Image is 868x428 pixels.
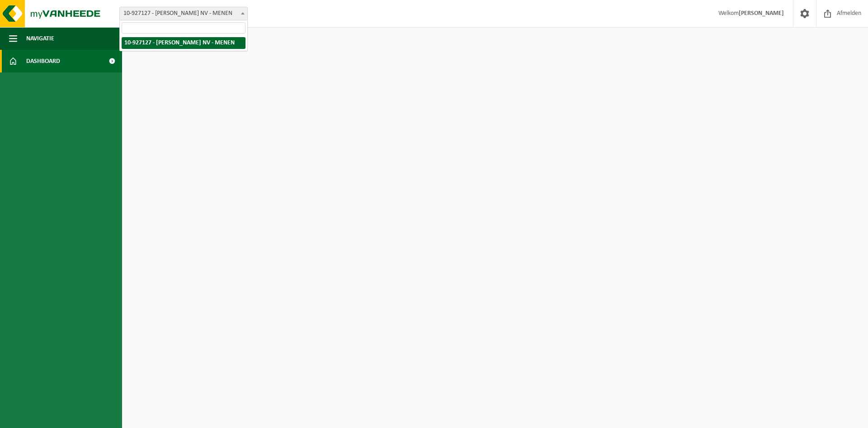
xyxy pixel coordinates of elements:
span: Dashboard [26,50,60,72]
span: 10-927127 - VEREECKE FRANK NV - MENEN [120,7,247,20]
span: 10-927127 - VEREECKE FRANK NV - MENEN [119,7,248,20]
li: 10-927127 - [PERSON_NAME] NV - MENEN [122,37,245,49]
strong: [PERSON_NAME] [739,10,784,17]
span: Navigatie [26,27,54,50]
